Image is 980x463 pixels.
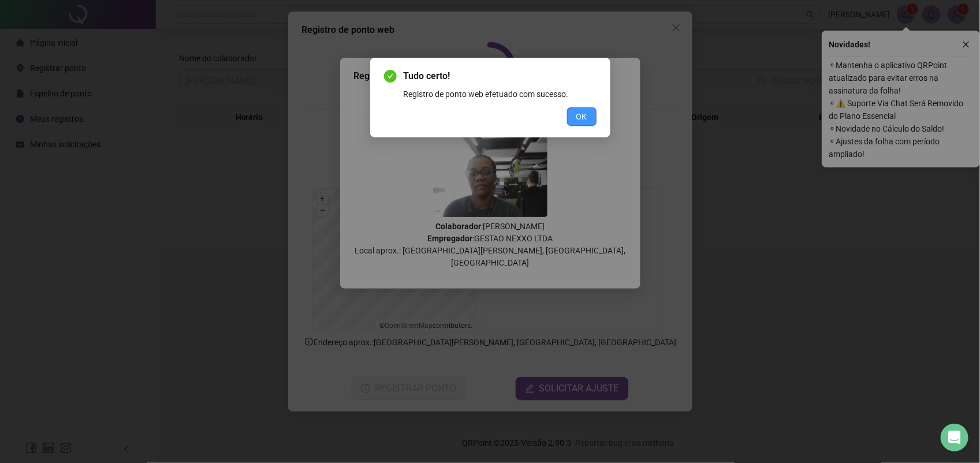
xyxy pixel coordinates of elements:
div: Open Intercom Messenger [941,424,968,451]
span: OK [576,110,587,123]
span: check-circle [384,70,397,83]
button: OK [567,107,597,126]
div: Registro de ponto web efetuado com sucesso. [404,88,597,100]
span: Tudo certo! [404,69,597,83]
